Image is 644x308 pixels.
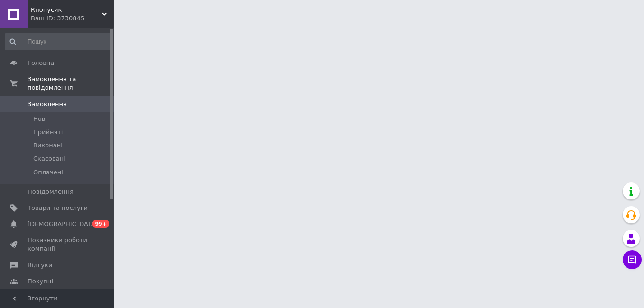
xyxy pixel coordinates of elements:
[28,277,53,286] span: Покупці
[33,141,63,150] span: Виконані
[31,14,114,23] div: Ваш ID: 3730845
[33,128,63,136] span: Прийняті
[5,33,112,50] input: Пошук
[28,100,67,109] span: Замовлення
[31,6,102,14] span: Кнопусик
[28,75,114,92] span: Замовлення та повідомлення
[33,168,63,177] span: Оплачені
[623,250,642,269] button: Чат з покупцем
[33,154,65,163] span: Скасовані
[33,115,47,123] span: Нові
[28,59,54,67] span: Головна
[28,236,88,253] span: Показники роботи компанії
[28,261,52,270] span: Відгуки
[28,204,88,212] span: Товари та послуги
[28,220,98,228] span: [DEMOGRAPHIC_DATA]
[28,188,74,196] span: Повідомлення
[92,220,109,228] span: 99+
